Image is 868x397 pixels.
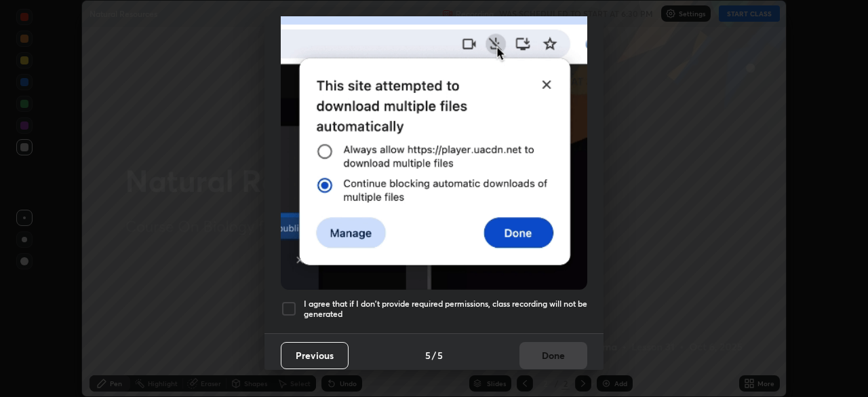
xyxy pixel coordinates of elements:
h4: 5 [437,348,443,362]
h4: 5 [425,348,431,362]
h4: / [432,348,436,362]
button: Previous [281,342,349,369]
h5: I agree that if I don't provide required permissions, class recording will not be generated [304,299,587,320]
